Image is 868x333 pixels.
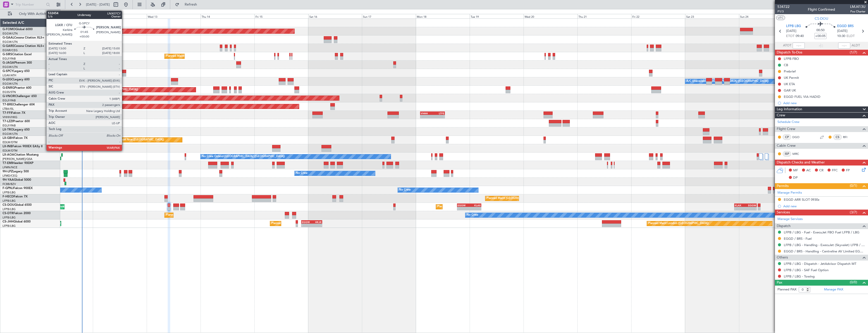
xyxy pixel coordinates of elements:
div: - [745,207,756,210]
span: ETOT [786,34,794,39]
div: Tue 19 [470,14,524,18]
div: Sat 16 [308,14,362,18]
div: Sun 24 [739,14,793,18]
div: No Crew [399,186,411,194]
a: Manage Permits [777,190,802,195]
span: T7-EMI [3,162,12,165]
a: LFPB/LBG [3,207,16,211]
span: Leg Information [777,106,802,112]
div: Planned Maint [GEOGRAPHIC_DATA] ([GEOGRAPHIC_DATA]) [166,52,246,60]
span: G-LEGC [3,78,13,81]
span: G-ENRG [3,86,14,89]
a: G-VNORChallenger 650 [3,95,37,98]
span: LMJ413U [850,4,865,9]
div: - [735,207,745,210]
a: LFPB/LBG [3,216,16,219]
span: T7-FFI [3,112,11,115]
a: LTBA/ISL [3,107,14,111]
span: [DATE] [837,29,848,34]
a: LFMN/NCE [3,165,17,169]
span: [DATE] - [DATE] [86,2,110,7]
a: Schedule Crew [777,120,799,125]
a: G-GAALCessna Citation XLS+ [3,36,44,39]
span: Cabin Crew [777,143,796,149]
div: Mon 11 [39,14,93,18]
a: EGNR/CEG [3,48,18,52]
div: Planned Maint [GEOGRAPHIC_DATA] ([GEOGRAPHIC_DATA]) [437,203,517,211]
div: Thu 14 [201,14,254,18]
span: LX-GBH [3,137,14,140]
span: AC [806,168,811,173]
a: EGGW/LTN [3,32,18,35]
span: 9H-LPZ [3,170,13,173]
span: F-GPNJ [3,187,13,190]
span: G-VNOR [3,95,15,98]
a: EGLF/FAB [3,99,16,102]
a: F-HECDFalcon 7X [3,195,28,198]
span: CS-DTR [3,212,13,215]
div: Sat 23 [685,14,739,18]
span: Crew [777,113,785,118]
span: Dispatch [777,223,791,229]
span: Dispatch Checks and Weather [777,160,825,165]
a: EGGW/LTN [3,40,18,44]
div: EGGD FUEL VIA HADID [784,95,820,99]
button: Refresh [173,1,203,9]
span: (0/0) [850,280,857,285]
a: LFPB / LBG - Fuel - ExecuJet FBO Fuel LFPB / LBG [784,230,859,234]
div: Add new [783,101,865,105]
a: Manage Services [777,217,803,222]
div: No Crew [94,86,106,94]
div: - [312,224,322,227]
span: LX-AOA [3,153,14,156]
div: EGGW [458,204,469,207]
div: Add new [783,204,865,208]
span: 10:30 [837,34,845,39]
a: LFPB / LBG - SAF Fuel Option [784,268,829,272]
div: - [458,207,469,210]
span: Flight Crew [777,126,795,132]
div: No Crew Ostend-[GEOGRAPHIC_DATA] ([GEOGRAPHIC_DATA]) [202,153,285,160]
span: 534722 [777,4,790,9]
a: LFPB / LBG - Towing [784,274,815,279]
div: Planned Maint [GEOGRAPHIC_DATA] ([GEOGRAPHIC_DATA]) [487,195,566,202]
span: P1/3 [777,9,790,14]
span: G-GARE [3,45,14,48]
a: LGAV/ATH [3,73,16,77]
div: CP [783,134,791,140]
span: LX-TRO [3,128,13,131]
span: FP [846,168,850,173]
div: VHHH [421,112,432,115]
a: LFMD/CEQ [3,174,17,178]
span: CS-JHH [3,220,13,223]
a: G-JAGAPhenom 300 [3,61,32,64]
div: KLAX [735,204,745,207]
a: EGGD / BRS - Handling - Centreline AV Limited EGGD / BRS [784,249,865,253]
div: Planned Maint Sofia [166,211,192,219]
a: LX-INBFalcon 900EX EASy II [3,145,42,148]
div: Planned Maint Nice ([GEOGRAPHIC_DATA]) [107,136,164,144]
div: No Crew [296,170,308,177]
a: G-LEGCLegacy 600 [3,78,30,81]
a: VHHH/HKG [3,115,17,119]
div: LFPB FBO [784,57,799,61]
a: LX-GBHFalcon 7X [3,137,28,140]
div: A/C Unavailable [GEOGRAPHIC_DATA] ([GEOGRAPHIC_DATA]) [686,78,769,85]
a: LFPB / LBG - Dispatch - JetAdvisor Dispatch MT [784,262,856,266]
div: No Crew [467,211,478,219]
a: Manage PAX [824,287,843,292]
a: LFPB / LBG - Handling - ExecuJet (Skyvalet) LFPB / LBG [784,243,865,247]
span: T7-LZZI [3,120,13,123]
a: DGO [792,135,804,139]
span: G-SIRS [3,53,12,56]
div: HKJK [312,220,322,224]
div: LTFE [432,112,444,115]
a: G-ENRGPraetor 600 [3,86,31,89]
div: Fri 22 [631,14,685,18]
div: Sun 17 [362,14,416,18]
a: 9H-LPZLegacy 500 [3,170,29,173]
a: CS-DOUGlobal 6500 [3,203,32,207]
a: CS-DTRFalcon 2000 [3,212,31,215]
div: Mon 18 [416,14,470,18]
button: Only With Activity [6,10,55,18]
